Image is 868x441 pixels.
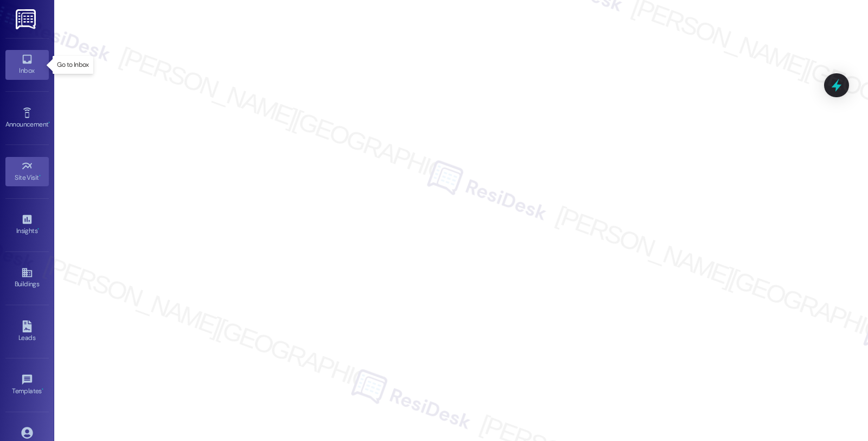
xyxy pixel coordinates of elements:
[5,50,49,79] a: Inbox
[48,119,50,127] span: •
[37,225,39,233] span: •
[5,370,49,400] a: Templates •
[57,60,88,70] p: Go to Inbox
[5,317,49,346] a: Leads
[16,9,38,29] img: ResiDesk Logo
[39,172,41,180] span: •
[5,157,49,186] a: Site Visit •
[5,263,49,293] a: Buildings
[5,210,49,240] a: Insights •
[42,386,43,393] span: •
